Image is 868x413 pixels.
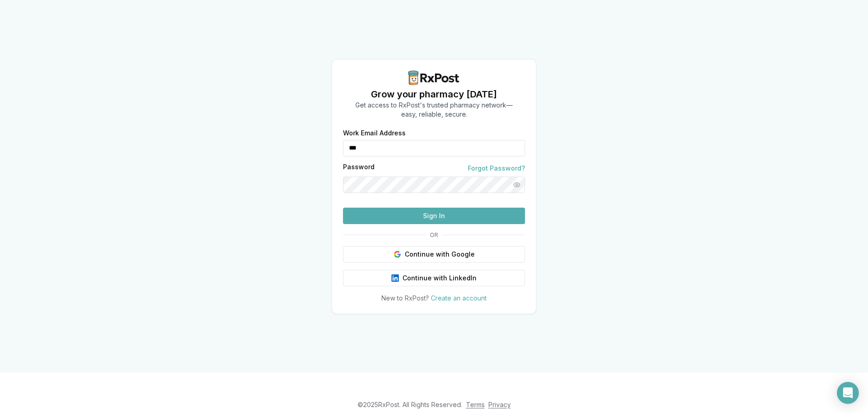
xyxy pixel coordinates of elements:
[468,164,525,173] a: Forgot Password?
[488,401,511,408] a: Privacy
[837,382,859,404] div: Open Intercom Messenger
[355,101,513,119] p: Get access to RxPost's trusted pharmacy network— easy, reliable, secure.
[394,251,401,258] img: Google
[509,177,525,193] button: Show password
[343,164,375,173] label: Password
[381,294,429,302] span: New to RxPost?
[343,246,525,263] button: Continue with Google
[426,231,442,239] span: OR
[466,401,485,408] a: Terms
[343,130,525,136] label: Work Email Address
[405,70,463,85] img: RxPost Logo
[431,294,487,302] a: Create an account
[343,208,525,224] button: Sign In
[355,88,513,101] h1: Grow your pharmacy [DATE]
[391,274,399,282] img: LinkedIn
[343,270,525,286] button: Continue with LinkedIn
